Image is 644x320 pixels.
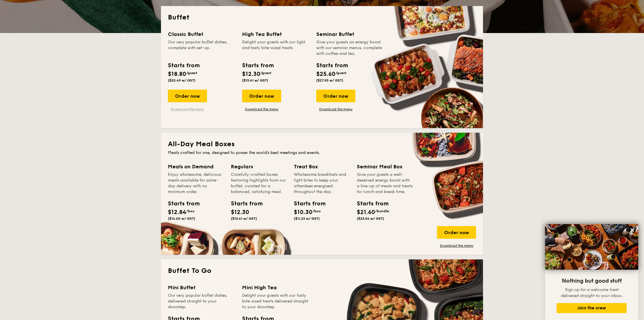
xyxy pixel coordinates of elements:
[557,303,627,313] button: Join the crew
[316,39,384,57] div: Give your guests an energy boost with our seminar menus, complete with coffee and tea.
[231,217,257,221] span: ($13.41 w/ GST)
[294,209,313,216] span: $10.30
[375,209,389,213] span: /bundle
[316,61,348,70] div: Starts from
[168,284,235,292] div: Mini Buffet
[437,243,476,248] a: Download the menu
[168,199,194,208] div: Starts from
[294,199,320,208] div: Starts from
[168,140,476,149] h2: All-Day Meal Boxes
[168,217,195,221] span: ($14.00 w/ GST)
[242,293,309,310] div: Delight your guests with our tasty bite-sized treats delivered straight to your doorstep.
[357,217,384,221] span: ($23.54 w/ GST)
[336,71,346,75] span: /guest
[231,209,249,216] span: $12.30
[242,78,268,82] span: ($13.41 w/ GST)
[168,13,476,22] h2: Buffet
[316,78,343,82] span: ($27.90 w/ GST)
[242,30,309,38] div: High Tea Buffet
[242,107,281,111] a: Download the menu
[294,172,350,195] div: Wholesome breakfasts and light bites to keep your attendees energised throughout the day.
[242,71,260,78] span: $12.30
[168,163,224,171] div: Meals on Demand
[260,71,271,75] span: /guest
[168,61,199,70] div: Starts from
[357,199,383,208] div: Starts from
[231,172,287,195] div: Carefully-crafted boxes featuring highlights from our buffet, curated for a balanced, satisfying ...
[242,61,273,70] div: Starts from
[357,172,413,195] div: Give your guests a well-deserved energy boost with a line-up of meals and treats for lunch and br...
[561,287,622,298] span: Sign up for a welcome treat delivered straight to your inbox.
[186,71,197,75] span: /guest
[357,209,375,216] span: $21.60
[168,209,186,216] span: $12.84
[168,30,235,38] div: Classic Buffet
[294,163,350,171] div: Treat Box
[357,163,413,171] div: Seminar Meal Box
[294,217,320,221] span: ($11.23 w/ GST)
[242,90,281,102] div: Order now
[313,209,321,213] span: /box
[242,284,309,292] div: Mini High Tea
[168,71,186,78] span: $18.80
[242,39,309,57] div: Delight your guests with our light and tasty bite-sized treats.
[186,209,195,213] span: /box
[628,225,637,235] button: Close
[168,266,476,275] h2: Buffet To Go
[437,226,476,239] div: Order now
[168,78,195,82] span: ($20.49 w/ GST)
[316,90,355,102] div: Order now
[168,90,207,102] div: Order now
[168,150,476,156] div: Meals crafted for one, designed to power the world's best meetings and events.
[168,293,235,310] div: Our very popular buffet dishes, delivered straight to your doorstep.
[231,199,257,208] div: Starts from
[545,224,638,270] img: DSC07876-Edit02-Large.jpeg
[231,163,287,171] div: Regulars
[168,172,224,195] div: Enjoy wholesome, delicious meals available for same-day delivery with no minimum order.
[168,107,207,111] a: Download the menu
[316,107,355,111] a: Download the menu
[316,71,336,78] span: $25.60
[562,277,622,284] span: Nothing but good stuff
[316,30,384,38] div: Seminar Buffet
[168,39,235,57] div: Our very popular buffet dishes, complete with set-up.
